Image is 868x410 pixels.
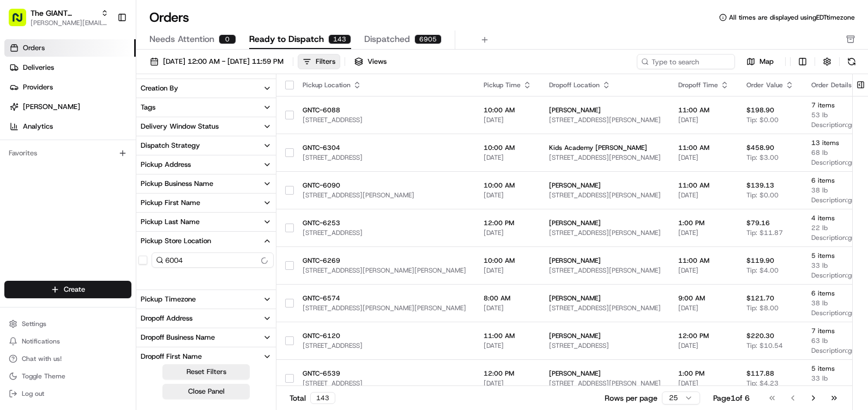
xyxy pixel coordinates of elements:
[141,294,196,304] div: Pickup Timezone
[88,154,179,173] a: 💻API Documentation
[484,331,532,340] span: 11:00 AM
[729,13,855,22] span: All times are displayed using EDT timezone
[149,9,189,26] h1: Orders
[746,219,770,227] span: $79.16
[37,104,179,115] div: Start new chat
[678,153,729,162] span: [DATE]
[549,294,661,303] span: [PERSON_NAME]
[549,106,661,114] span: [PERSON_NAME]
[678,341,729,350] span: [DATE]
[22,158,83,169] span: Knowledge Base
[678,81,729,89] div: Dropoff Time
[549,228,661,237] span: [STREET_ADDRESS][PERSON_NAME]
[484,143,532,152] span: 10:00 AM
[303,228,466,237] span: [STREET_ADDRESS]
[141,313,192,323] div: Dropoff Address
[141,102,155,112] div: Tags
[23,43,45,53] span: Orders
[484,294,532,303] span: 8:00 AM
[678,369,729,378] span: 1:00 PM
[298,54,340,69] button: Filters
[4,351,131,366] button: Chat with us!
[484,219,532,227] span: 12:00 PM
[549,143,661,152] span: Kids Academy [PERSON_NAME]
[746,181,774,190] span: $139.13
[328,34,351,44] div: 143
[746,379,779,388] span: Tip: $4.23
[136,98,276,117] button: Tags
[746,341,783,350] span: Tip: $10.54
[103,158,175,169] span: API Documentation
[316,57,335,67] div: Filters
[678,256,729,265] span: 11:00 AM
[414,34,442,44] div: 6905
[484,106,532,114] span: 10:00 AM
[678,266,729,275] span: [DATE]
[136,290,276,309] button: Pickup Timezone
[549,379,661,388] span: [STREET_ADDRESS][PERSON_NAME]
[22,319,46,328] span: Settings
[23,102,80,112] span: [PERSON_NAME]
[310,392,335,404] div: 143
[4,98,136,116] a: [PERSON_NAME]
[11,11,33,33] img: Nash
[303,81,466,89] div: Pickup Location
[484,228,532,237] span: [DATE]
[746,106,774,114] span: $198.90
[746,116,779,124] span: Tip: $0.00
[303,191,466,200] span: [STREET_ADDRESS][PERSON_NAME]
[136,174,276,193] button: Pickup Business Name
[141,179,213,189] div: Pickup Business Name
[349,54,391,69] button: Views
[746,228,783,237] span: Tip: $11.87
[303,266,466,275] span: [STREET_ADDRESS][PERSON_NAME][PERSON_NAME]
[746,143,774,152] span: $458.90
[141,352,202,361] div: Dropoff First Name
[713,393,750,403] div: Page 1 of 6
[759,57,774,67] span: Map
[162,384,250,399] button: Close Panel
[136,309,276,328] button: Dropoff Address
[746,191,779,200] span: Tip: $0.00
[162,364,250,379] button: Reset Filters
[303,304,466,312] span: [STREET_ADDRESS][PERSON_NAME][PERSON_NAME]
[549,266,661,275] span: [STREET_ADDRESS][PERSON_NAME]
[844,54,859,69] button: Refresh
[4,334,131,349] button: Notifications
[136,155,276,174] button: Pickup Address
[136,213,276,231] button: Pickup Last Name
[484,116,532,124] span: [DATE]
[484,369,532,378] span: 12:00 PM
[746,304,779,312] span: Tip: $8.00
[219,34,236,44] div: 0
[136,79,276,98] button: Creation By
[549,191,661,200] span: [STREET_ADDRESS][PERSON_NAME]
[549,181,661,190] span: [PERSON_NAME]
[290,392,335,404] div: Total
[4,144,131,162] div: Favorites
[678,191,729,200] span: [DATE]
[484,341,532,350] span: [DATE]
[136,232,276,250] button: Pickup Store Location
[4,79,136,96] a: Providers
[163,57,284,67] span: [DATE] 12:00 AM - [DATE] 11:59 PM
[746,81,794,89] div: Order Value
[31,8,97,19] button: The GIANT Company
[23,63,54,73] span: Deliveries
[141,141,200,150] div: Dispatch Strategy
[303,219,466,227] span: GNTC-6253
[11,159,20,168] div: 📗
[303,143,466,152] span: GNTC-6304
[11,44,198,61] p: Welcome 👋
[678,228,729,237] span: [DATE]
[303,369,466,378] span: GNTC-6539
[37,115,138,124] div: We're available if you need us!
[7,154,88,173] a: 📗Knowledge Base
[141,333,215,342] div: Dropoff Business Name
[141,217,200,227] div: Pickup Last Name
[549,116,661,124] span: [STREET_ADDRESS][PERSON_NAME]
[549,341,661,350] span: [STREET_ADDRESS]
[31,19,108,27] button: [PERSON_NAME][EMAIL_ADDRESS][DOMAIN_NAME]
[484,153,532,162] span: [DATE]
